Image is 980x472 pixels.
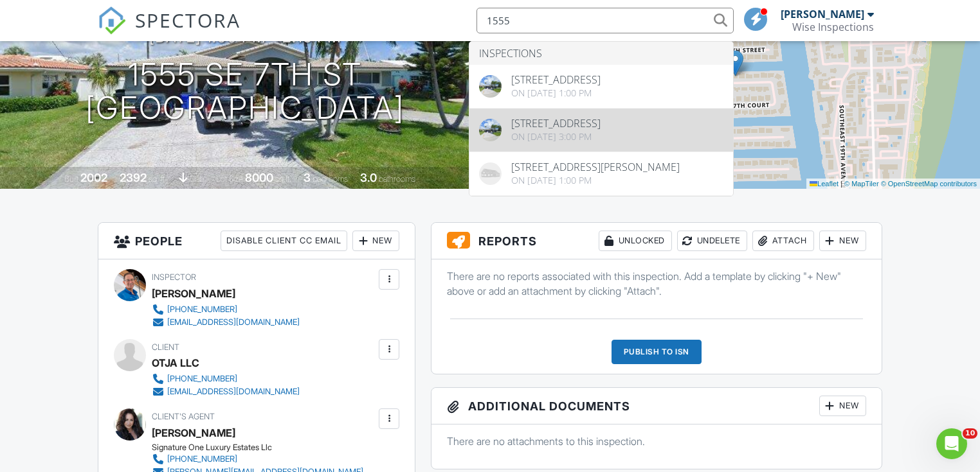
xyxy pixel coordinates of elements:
[511,118,601,128] div: [STREET_ADDRESS]
[216,174,243,184] span: Lot Size
[727,50,743,76] img: Marker
[152,385,300,398] a: [EMAIL_ADDRESS][DOMAIN_NAME]
[167,304,237,315] div: [PHONE_NUMBER]
[167,454,237,464] div: [PHONE_NUMBER]
[360,171,377,184] div: 3.0
[476,8,734,33] input: Search everything...
[511,132,601,142] div: On [DATE] 3:00 pm
[752,231,814,251] div: Attach
[677,231,747,251] div: Undelete
[479,162,502,185] img: house-placeholder-square-ca63347ab8c70e15b013bc22427d3df0f7f082c62ce06d78aee8ec4e70df452f.jpg
[190,174,204,184] span: slab
[149,28,341,46] h3: [DATE] 1:00 pm - 2:15 pm
[152,316,300,329] a: [EMAIL_ADDRESS][DOMAIN_NAME]
[152,284,235,303] div: [PERSON_NAME]
[431,223,881,259] h3: Reports
[313,174,348,184] span: bedrooms
[447,434,866,448] p: There are no attachments to this inspection.
[152,272,196,282] span: Inspector
[152,303,300,316] a: [PHONE_NUMBER]
[120,171,147,184] div: 2392
[275,174,291,184] span: sq.ft.
[152,423,235,442] a: [PERSON_NAME]
[599,231,672,251] div: Unlocked
[840,180,842,188] span: |
[304,171,311,184] div: 3
[352,231,399,251] div: New
[469,42,733,65] li: Inspections
[86,58,404,126] h1: 1555 SE 7th St [GEOGRAPHIC_DATA]
[149,174,167,184] span: sq. ft.
[447,269,866,298] p: There are no reports associated with this inspection. Add a template by clicking "+ New" above or...
[152,372,300,385] a: [PHONE_NUMBER]
[98,17,240,44] a: SPECTORA
[431,388,881,424] h3: Additional Documents
[221,231,347,251] div: Disable Client CC Email
[810,180,839,188] a: Leaflet
[167,387,300,397] div: [EMAIL_ADDRESS][DOMAIN_NAME]
[379,174,415,184] span: bathrooms
[881,180,977,188] a: © OpenStreetMap contributors
[152,342,179,352] span: Client
[152,442,374,453] div: Signature One Luxury Estates Llc
[479,75,502,98] img: streetview
[781,8,864,21] div: [PERSON_NAME]
[511,88,601,98] div: On [DATE] 1:00 pm
[167,317,300,328] div: [EMAIL_ADDRESS][DOMAIN_NAME]
[511,74,601,85] div: [STREET_ADDRESS]
[167,374,237,384] div: [PHONE_NUMBER]
[511,162,680,172] div: [STREET_ADDRESS][PERSON_NAME]
[819,396,866,416] div: New
[152,412,215,421] span: Client's Agent
[152,453,363,466] a: [PHONE_NUMBER]
[612,340,702,364] div: Publish to ISN
[98,223,415,259] h3: People
[511,175,680,186] div: On [DATE] 1:00 pm
[844,180,879,188] a: © MapTiler
[152,353,199,372] div: OTJA LLC
[135,6,240,33] span: SPECTORA
[792,21,874,33] div: Wise Inspections
[936,428,967,459] iframe: Intercom live chat
[819,231,866,251] div: New
[80,171,107,184] div: 2002
[963,428,977,439] span: 10
[479,119,502,141] img: streetview
[98,6,126,35] img: The Best Home Inspection Software - Spectora
[64,174,78,184] span: Built
[245,171,273,184] div: 8000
